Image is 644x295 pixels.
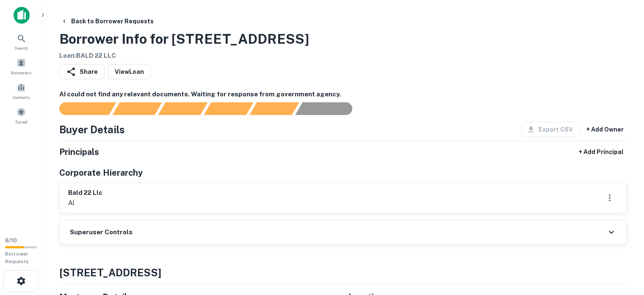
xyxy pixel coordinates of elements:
[58,14,157,29] button: Back to Borrower Requests
[49,102,113,115] div: Sending borrower request to AI...
[3,30,40,53] a: Search
[112,102,162,115] div: Your request is received and processing...
[583,122,627,137] button: + Add Owner
[575,144,627,160] button: + Add Principal
[14,45,28,51] span: Search
[249,102,299,115] div: Principals found, still searching for contact information. This may take time...
[14,7,30,24] img: capitalize-icon.png
[68,188,102,198] h6: bald 22 llc
[3,79,40,102] a: Contacts
[59,64,105,79] button: Share
[59,29,309,49] h3: Borrower Info for [STREET_ADDRESS]
[108,64,151,79] a: ViewLoan
[68,198,102,208] p: al
[70,228,133,237] h6: Superuser Controls
[204,102,253,115] div: Principals found, AI now looking for contact information...
[59,265,627,280] h4: [STREET_ADDRESS]
[158,102,207,115] div: Documents found, AI parsing details...
[296,102,362,115] div: AI fulfillment process complete.
[59,166,143,179] h5: Corporate Hierarchy
[59,146,99,158] h5: Principals
[59,90,627,99] h6: AI could not find any relevant documents. Waiting for response from government agency.
[59,51,309,61] h6: Loan : BALD 22 LLC
[3,104,40,127] a: Saved
[15,118,28,125] span: Saved
[5,237,17,244] span: 6 / 10
[13,94,30,101] span: Contacts
[5,251,29,264] span: Borrower Requests
[3,55,40,78] a: Borrowers
[602,227,644,268] iframe: Chat Widget
[11,69,31,76] span: Borrowers
[59,122,125,137] h4: Buyer Details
